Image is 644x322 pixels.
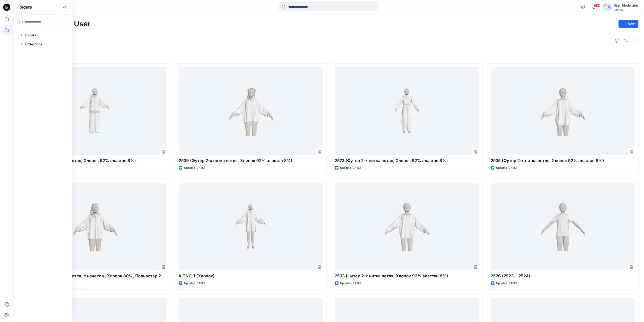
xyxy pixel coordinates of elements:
p: 2535 (Футер 2-х нитка петля, Хлопок 92% эластан 8%) [491,158,635,164]
a: 2535 (Футер 2-х нитка петля, Хлопок 92% эластан 8%) [491,67,635,155]
span: 99+ [594,4,600,7]
p: 2573 (Футер 2-х нитка петля, Хлопок 92% эластан 8%) [335,158,479,164]
a: 2533 (Футер 2-х нитка петля, Хлопок 92% эластан 8%) [335,183,479,270]
a: 2537 (Футер 3-х нитка петля, с начесом, Хлопок 80%, Полиэстер 20%) [23,183,167,270]
p: Updated [DATE] [340,166,361,170]
p: 2537 (Футер 3-х нитка петля, с начесом, Хлопок 80%, Полиэстер 20%) [23,273,167,279]
p: 2533 (Футер 2-х нитка петля, Хлопок 92% эластан 8%) [335,273,479,279]
p: Updated [DATE] [496,166,517,170]
a: 2526 (2523 + 2524) [491,183,635,270]
p: K-TNC-1 (Хлопок) [179,273,323,279]
p: 2539 (Футер 2-х нитка петля, Хлопок 92% эластан 8%) [179,158,323,164]
a: 2573 (Футер 2-х нитка петля, Хлопок 92% эластан 8%) [335,67,479,155]
p: 2572 (Футер 2-х нитка петля, Хлопок 92% эластан 8%) [23,158,167,164]
a: 2539 (Футер 2-х нитка петля, Хлопок 92% эластан 8%) [179,67,323,155]
img: avatar [603,3,612,12]
div: Laretto [614,8,638,11]
button: New [619,20,639,28]
p: Updated [DATE] [184,281,205,286]
p: Updated [DATE] [496,281,517,286]
h4: Styles [19,53,639,59]
p: 2526 (2523 + 2524) [491,273,635,279]
div: User Moderator [614,3,638,8]
a: K-TNC-1 (Хлопок) [179,183,323,270]
p: Updated [DATE] [184,166,205,170]
a: 2572 (Футер 2-х нитка петля, Хлопок 92% эластан 8%) [23,67,167,155]
p: Collections [25,41,42,47]
p: Updated [DATE] [340,281,361,286]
